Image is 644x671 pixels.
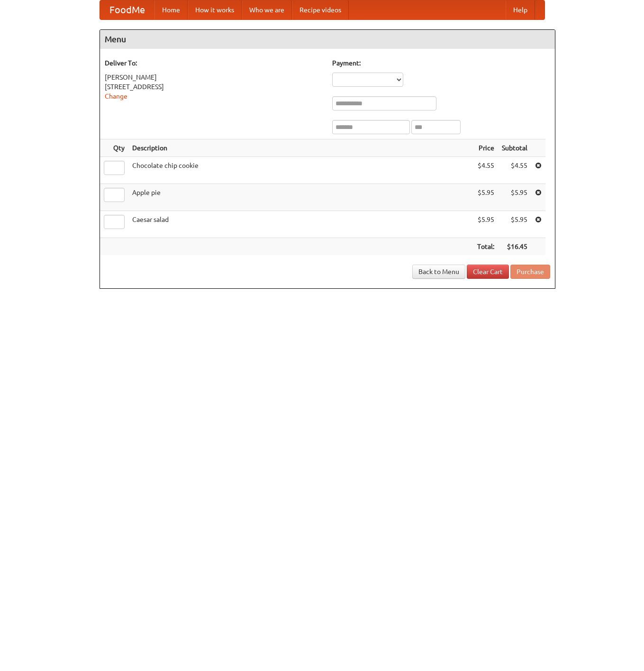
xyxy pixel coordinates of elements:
[473,238,498,256] th: Total:
[498,157,531,184] td: $4.55
[506,0,535,19] a: Help
[154,0,188,19] a: Home
[467,265,509,279] a: Clear Cart
[105,58,323,68] h5: Deliver To:
[100,30,555,49] h4: Menu
[473,139,498,157] th: Price
[498,238,531,256] th: $16.45
[100,0,154,19] a: FoodMe
[188,0,242,19] a: How it works
[412,265,465,279] a: Back to Menu
[105,73,323,82] div: [PERSON_NAME]
[292,0,349,19] a: Recipe videos
[332,58,550,68] h5: Payment:
[473,211,498,238] td: $5.95
[128,184,473,211] td: Apple pie
[498,211,531,238] td: $5.95
[128,157,473,184] td: Chocolate chip cookie
[105,82,323,92] div: [STREET_ADDRESS]
[473,157,498,184] td: $4.55
[510,265,550,279] button: Purchase
[128,211,473,238] td: Caesar salad
[242,0,292,19] a: Who we are
[100,139,128,157] th: Qty
[473,184,498,211] td: $5.95
[128,139,473,157] th: Description
[105,92,127,100] a: Change
[498,184,531,211] td: $5.95
[498,139,531,157] th: Subtotal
